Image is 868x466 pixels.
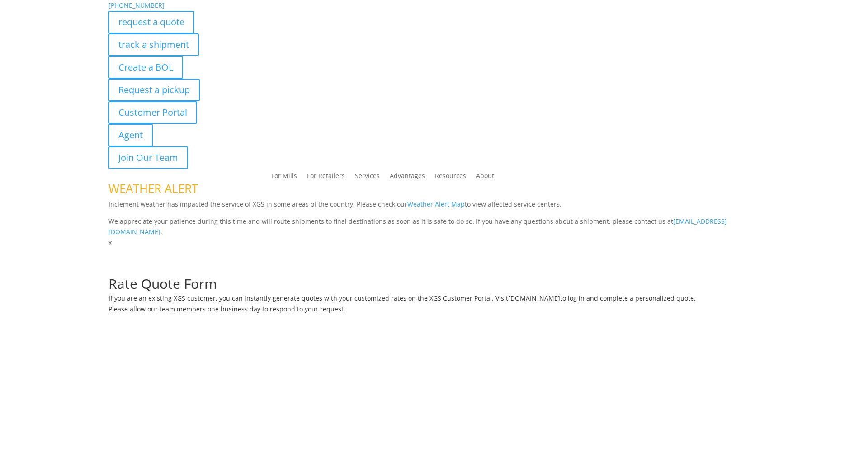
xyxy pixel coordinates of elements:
a: Weather Alert Map [407,200,465,208]
a: [PHONE_NUMBER] [108,1,165,9]
a: Create a BOL [108,56,183,79]
p: x [108,237,759,248]
a: track a shipment [108,33,199,56]
p: Complete the form below for a customized quote based on your shipping needs. [108,266,759,277]
a: Join Our Team [108,146,188,169]
h1: Rate Quote Form [108,277,759,295]
a: request a quote [108,11,194,33]
p: We appreciate your patience during this time and will route shipments to final destinations as so... [108,216,759,238]
span: WEATHER ALERT [108,180,198,197]
a: Agent [108,124,153,146]
a: Services [355,173,380,183]
a: Advantages [390,173,425,183]
a: About [476,173,494,183]
h1: Request a Quote [108,248,759,266]
a: For Mills [271,173,297,183]
a: Request a pickup [108,79,200,101]
p: Inclement weather has impacted the service of XGS in some areas of the country. Please check our ... [108,199,759,216]
a: For Retailers [307,173,345,183]
a: Resources [435,173,466,183]
a: [DOMAIN_NAME] [508,294,560,302]
span: If you are an existing XGS customer, you can instantly generate quotes with your customized rates... [108,294,508,302]
span: to log in and complete a personalized quote. [560,294,696,302]
a: Customer Portal [108,101,197,124]
h6: Please allow our team members one business day to respond to your request. [108,306,759,317]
